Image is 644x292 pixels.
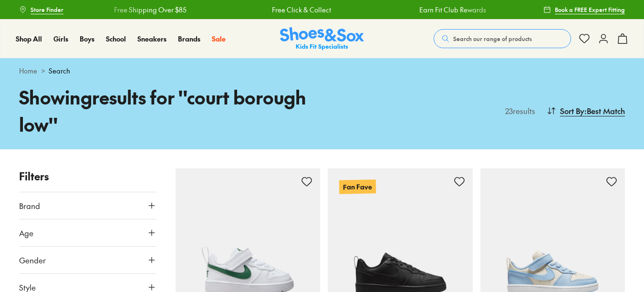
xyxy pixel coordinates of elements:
[137,34,166,43] span: Sneakers
[106,34,126,44] a: School
[560,105,584,116] span: Sort By
[113,5,186,15] a: Free Shipping Over $85
[212,34,226,44] a: Sale
[434,29,571,48] button: Search our range of products
[16,34,42,44] a: Shop All
[280,27,364,51] a: Shoes & Sox
[80,34,94,44] a: Boys
[271,5,330,15] a: Free Click & Collect
[19,1,63,18] a: Store Finder
[19,219,156,246] button: Age
[584,105,625,116] span: : Best Match
[19,168,156,184] p: Filters
[178,34,200,43] span: Brands
[280,27,364,51] img: SNS_Logo_Responsive.svg
[106,34,126,43] span: School
[501,105,535,116] p: 23 results
[453,34,532,43] span: Search our range of products
[19,66,625,76] div: >
[547,100,625,121] button: Sort By:Best Match
[212,34,226,43] span: Sale
[16,34,42,43] span: Shop All
[137,34,166,44] a: Sneakers
[19,66,37,76] a: Home
[19,227,33,239] span: Age
[19,192,156,219] button: Brand
[543,1,625,18] a: Book a FREE Expert Fitting
[53,34,68,43] span: Girls
[19,247,156,273] button: Gender
[80,34,94,43] span: Boys
[339,179,376,194] p: Fan Fave
[555,5,625,14] span: Book a FREE Expert Fitting
[53,34,68,44] a: Girls
[19,254,46,266] span: Gender
[19,83,322,138] h1: Showing results for " court borough low "
[49,66,70,76] span: Search
[31,5,63,14] span: Store Finder
[19,200,40,211] span: Brand
[418,5,485,15] a: Earn Fit Club Rewards
[178,34,200,44] a: Brands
